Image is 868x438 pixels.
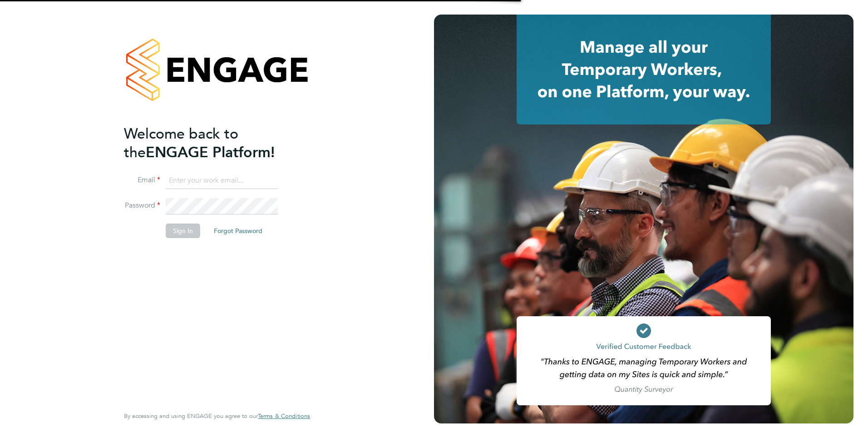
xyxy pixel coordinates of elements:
h2: ENGAGE Platform! [124,124,301,162]
a: Terms & Conditions [258,413,310,420]
input: Enter your work email... [166,173,278,189]
span: By accessing and using ENGAGE you agree to our [124,412,310,420]
span: Terms & Conditions [258,412,310,420]
label: Password [124,201,160,210]
label: Email [124,175,160,185]
button: Sign In [166,224,200,238]
span: Welcome back to the [124,125,238,161]
button: Forgot Password [207,224,270,238]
